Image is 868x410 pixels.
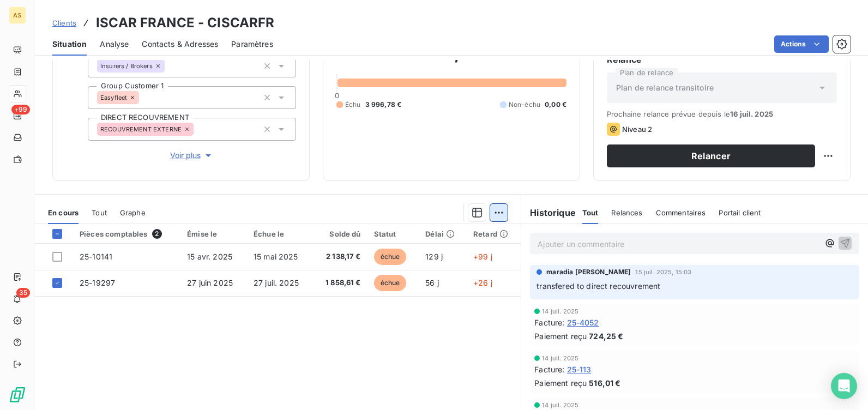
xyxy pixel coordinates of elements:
[9,107,26,124] a: +99
[589,377,620,389] span: 516,01 €
[142,39,218,50] span: Contacts & Adresses
[534,377,587,389] span: Paiement reçu
[320,278,361,288] span: 1 858,61 €
[139,93,148,102] input: Ajouter une valeur
[170,150,214,161] span: Voir plus
[719,208,761,217] span: Portail client
[254,230,306,238] div: Échue le
[88,149,296,161] button: Voir plus
[100,39,129,50] span: Analyse
[542,308,578,315] span: 14 juil. 2025
[425,278,439,287] span: 56 j
[374,275,407,291] span: échue
[52,19,76,27] span: Clients
[425,230,460,238] div: Délai
[374,230,413,238] div: Statut
[635,269,691,275] span: 15 juil. 2025, 15:03
[534,317,564,328] span: Facture :
[100,126,182,132] span: RECOUVREMENT EXTERNE
[656,208,706,217] span: Commentaires
[320,251,361,262] span: 2 138,17 €
[335,91,339,100] span: 0
[254,278,299,287] span: 27 juil. 2025
[194,124,202,134] input: Ajouter une valeur
[534,330,587,342] span: Paiement reçu
[567,364,592,375] span: 25-113
[534,364,564,375] span: Facture :
[52,17,76,28] a: Clients
[473,230,514,238] div: Retard
[152,229,162,239] span: 2
[545,100,566,110] span: 0,00 €
[831,373,857,399] div: Open Intercom Messenger
[425,252,443,261] span: 129 j
[542,355,578,361] span: 14 juil. 2025
[546,267,631,277] span: maradia [PERSON_NAME]
[254,252,298,261] span: 15 mai 2025
[607,110,837,118] span: Prochaine relance prévue depuis le
[52,39,87,50] span: Situation
[80,278,115,287] span: 25-19297
[100,94,127,101] span: Easyfleet
[231,39,273,50] span: Paramètres
[80,229,174,239] div: Pièces comptables
[374,249,407,265] span: échue
[473,278,492,287] span: +26 j
[616,82,714,93] span: Plan de relance transitoire
[187,252,232,261] span: 15 avr. 2025
[730,110,773,118] span: 16 juil. 2025
[187,230,240,238] div: Émise le
[100,63,153,69] span: Insurers / Brokers
[537,281,660,291] span: transfered to direct recouvrement
[92,208,107,217] span: Tout
[96,13,274,33] h3: ISCAR FRANCE - CISCARFR
[607,144,815,167] button: Relancer
[365,100,402,110] span: 3 996,78 €
[11,105,30,114] span: +99
[9,386,26,403] img: Logo LeanPay
[521,206,576,219] h6: Historique
[120,208,146,217] span: Graphe
[48,208,79,217] span: En cours
[165,61,173,71] input: Ajouter une valeur
[611,208,642,217] span: Relances
[567,317,599,328] span: 25-4052
[187,278,233,287] span: 27 juin 2025
[473,252,492,261] span: +99 j
[622,125,652,134] span: Niveau 2
[774,35,829,53] button: Actions
[542,402,578,408] span: 14 juil. 2025
[582,208,599,217] span: Tout
[589,330,623,342] span: 724,25 €
[345,100,361,110] span: Échu
[80,252,112,261] span: 25-10141
[320,230,361,238] div: Solde dû
[9,7,26,24] div: AS
[16,288,30,298] span: 35
[509,100,540,110] span: Non-échu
